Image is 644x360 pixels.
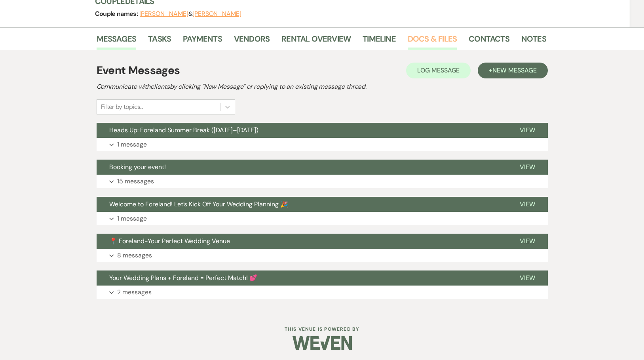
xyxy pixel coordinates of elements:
span: View [520,126,535,134]
span: View [520,200,535,208]
button: 8 messages [97,249,548,262]
h2: Communicate with clients by clicking "New Message" or replying to an existing message thread. [97,82,548,91]
span: Booking your event! [109,163,166,171]
p: 1 message [117,139,147,150]
span: View [520,237,535,245]
p: 15 messages [117,176,154,187]
button: View [507,197,548,212]
span: Your Wedding Plans + Foreland = Perfect Match! 💕 [109,274,257,282]
button: View [507,234,548,249]
p: 1 message [117,213,147,224]
span: Welcome to Foreland! Let’s Kick Off Your Wedding Planning 🎉 [109,200,288,208]
img: Weven Logo [293,329,352,357]
p: 8 messages [117,250,152,261]
a: Contacts [469,32,509,50]
span: Heads Up: Foreland Summer Break ([DATE]–[DATE]) [109,126,258,134]
a: Messages [97,32,137,50]
button: 1 message [97,138,548,151]
span: & [139,10,241,18]
button: 15 messages [97,175,548,188]
button: 1 message [97,212,548,225]
button: Welcome to Foreland! Let’s Kick Off Your Wedding Planning 🎉 [97,197,507,212]
button: 📍 Foreland-Your Perfect Wedding Venue [97,234,507,249]
h1: Event Messages [97,62,180,79]
a: Timeline [363,32,396,50]
span: Couple names: [95,10,139,18]
span: View [520,274,535,282]
a: Rental Overview [281,32,351,50]
a: Docs & Files [408,32,457,50]
button: View [507,160,548,175]
button: View [507,123,548,138]
button: Your Wedding Plans + Foreland = Perfect Match! 💕 [97,270,507,286]
button: +New Message [478,63,547,78]
div: Filter by topics... [101,102,143,112]
button: [PERSON_NAME] [192,11,241,17]
a: Tasks [148,32,171,50]
a: Vendors [234,32,270,50]
p: 2 messages [117,287,152,297]
a: Notes [521,32,546,50]
a: Payments [183,32,222,50]
span: Log Message [417,66,460,74]
span: New Message [492,66,536,74]
button: View [507,270,548,286]
button: [PERSON_NAME] [139,11,188,17]
button: Heads Up: Foreland Summer Break ([DATE]–[DATE]) [97,123,507,138]
span: View [520,163,535,171]
span: 📍 Foreland-Your Perfect Wedding Venue [109,237,230,245]
button: Booking your event! [97,160,507,175]
button: Log Message [406,63,471,78]
button: 2 messages [97,286,548,299]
